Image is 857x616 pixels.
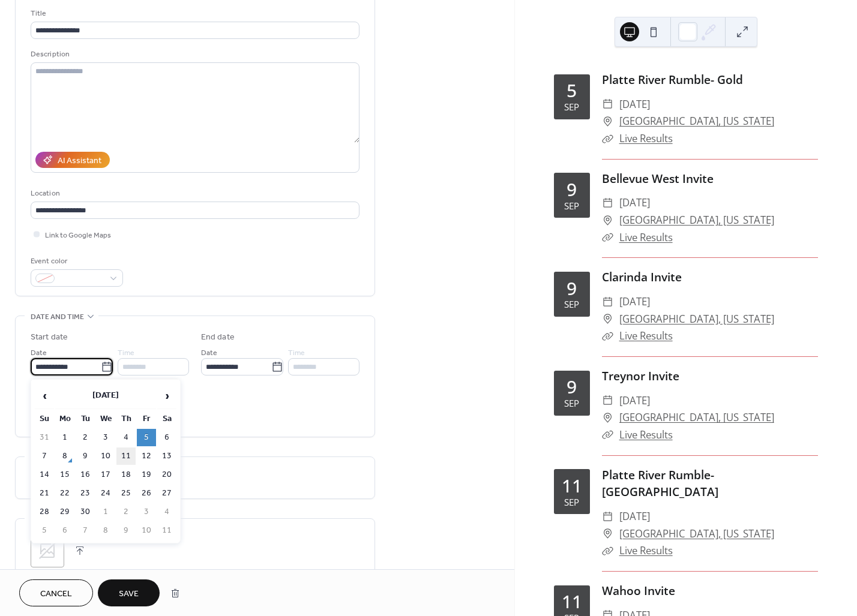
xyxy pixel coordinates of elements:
[602,113,613,130] div: ​
[602,194,613,212] div: ​
[76,466,95,483] td: 16
[35,152,110,168] button: AI Assistant
[137,410,156,428] th: Fr
[602,170,714,187] a: Bellevue West Invite
[564,300,579,309] div: Sep
[137,429,156,446] td: 5
[157,429,176,446] td: 6
[96,466,115,483] td: 17
[55,503,74,521] td: 29
[96,429,115,446] td: 3
[55,447,74,465] td: 8
[564,399,579,408] div: Sep
[55,410,74,428] th: Mo
[55,522,74,539] td: 6
[602,426,613,444] div: ​
[55,466,74,483] td: 15
[619,409,774,426] a: [GEOGRAPHIC_DATA], [US_STATE]
[602,229,613,247] div: ​
[55,383,156,409] th: [DATE]
[564,103,579,112] div: Sep
[602,130,613,148] div: ​
[157,522,176,539] td: 11
[31,311,84,323] span: Date and time
[201,347,217,359] span: Date
[98,579,160,606] button: Save
[76,522,95,539] td: 7
[619,428,673,441] a: Live Results
[76,447,95,465] td: 9
[137,485,156,502] td: 26
[567,378,577,396] div: 9
[619,131,673,145] a: Live Results
[619,293,650,311] span: [DATE]
[55,429,74,446] td: 1
[35,522,54,539] td: 5
[137,503,156,521] td: 3
[31,331,68,344] div: Start date
[40,588,72,600] span: Cancel
[602,508,613,525] div: ​
[35,410,54,428] th: Su
[118,347,134,359] span: Time
[31,255,121,268] div: Event color
[602,392,613,410] div: ​
[602,582,675,599] a: Wahoo Invite
[76,410,95,428] th: Tu
[157,410,176,428] th: Sa
[602,542,613,560] div: ​
[602,212,613,229] div: ​
[96,410,115,428] th: We
[619,212,774,229] a: [GEOGRAPHIC_DATA], [US_STATE]
[119,588,139,600] span: Save
[602,293,613,311] div: ​
[564,498,579,507] div: Sep
[116,522,136,539] td: 9
[116,503,136,521] td: 2
[157,485,176,502] td: 27
[619,508,650,525] span: [DATE]
[76,485,95,502] td: 23
[157,466,176,483] td: 20
[602,409,613,426] div: ​
[567,181,577,199] div: 9
[567,82,577,100] div: 5
[116,410,136,428] th: Th
[35,429,54,446] td: 31
[96,522,115,539] td: 8
[619,96,650,113] span: [DATE]
[157,503,176,521] td: 4
[619,311,774,328] a: [GEOGRAPHIC_DATA], [US_STATE]
[31,187,357,200] div: Location
[602,311,613,328] div: ​
[116,429,136,446] td: 4
[55,485,74,502] td: 22
[602,467,718,500] a: Platte River Rumble-[GEOGRAPHIC_DATA]
[31,534,64,567] div: ;
[137,522,156,539] td: 10
[35,466,54,483] td: 14
[602,96,613,113] div: ​
[137,447,156,465] td: 12
[45,229,111,242] span: Link to Google Maps
[602,327,613,345] div: ​
[619,543,673,557] a: Live Results
[562,477,582,495] div: 11
[116,485,136,502] td: 25
[19,579,93,606] button: Cancel
[602,269,682,285] a: Clarinda Invite
[602,368,679,384] a: Treynor Invite
[76,503,95,521] td: 30
[619,329,673,342] a: Live Results
[201,331,235,344] div: End date
[619,525,774,543] a: [GEOGRAPHIC_DATA], [US_STATE]
[31,347,47,359] span: Date
[619,230,673,244] a: Live Results
[158,384,176,408] span: ›
[288,347,305,359] span: Time
[562,593,582,611] div: 11
[96,503,115,521] td: 1
[35,503,54,521] td: 28
[602,525,613,543] div: ​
